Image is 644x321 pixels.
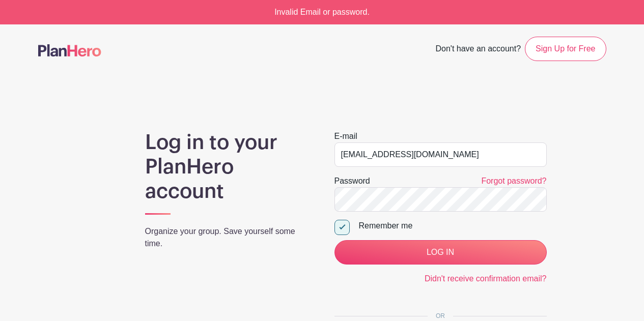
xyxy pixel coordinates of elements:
h1: Log in to your PlanHero account [145,130,310,203]
input: LOG IN [334,240,547,265]
span: OR [428,312,453,319]
a: Didn't receive confirmation email? [425,274,547,283]
span: Don't have an account? [435,39,521,61]
label: Password [334,175,370,187]
img: logo-507f7623f17ff9eddc593b1ce0a138ce2505c220e1c5a4e2b4648c50719b7d32.svg [38,44,101,56]
a: Forgot password? [481,177,546,185]
input: e.g. julie@eventco.com [334,142,547,167]
div: Remember me [359,220,547,232]
a: Sign Up for Free [525,37,606,61]
label: E-mail [334,130,357,142]
p: Organize your group. Save yourself some time. [145,225,310,250]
